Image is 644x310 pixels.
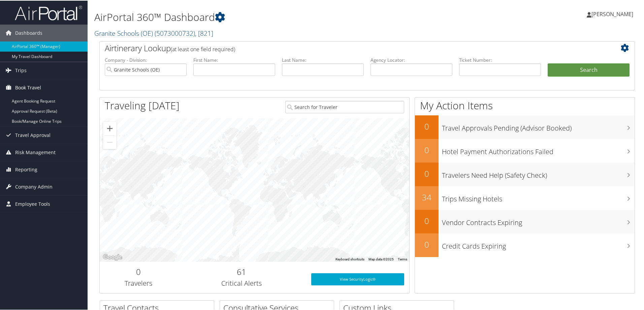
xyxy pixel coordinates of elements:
h3: Travelers [105,278,172,287]
button: Zoom in [103,121,117,135]
h3: Travelers Need Help (Safety Check) [442,167,635,179]
label: Company - Division: [105,56,187,63]
h3: Trips Missing Hotels [442,190,635,203]
button: Keyboard shortcuts [335,256,364,261]
span: ( 5073000732 ) [155,28,195,37]
a: 0Travelers Need Help (Safety Check) [415,162,635,186]
a: 0Hotel Payment Authorizations Failed [415,138,635,162]
h2: 0 [105,265,172,277]
a: 34Trips Missing Hotels [415,186,635,209]
label: Last Name: [282,56,364,63]
h3: Hotel Payment Authorizations Failed [442,143,635,156]
button: Zoom out [103,135,117,148]
span: Reporting [15,161,37,177]
h2: 0 [415,144,439,155]
span: Employee Tools [15,195,50,212]
span: Dashboards [15,24,42,41]
h1: My Action Items [415,98,635,112]
span: [PERSON_NAME] [591,10,633,17]
h2: Airtinerary Lookup [105,42,585,53]
span: Book Travel [15,79,41,95]
img: airportal-logo.png [15,4,82,20]
a: [PERSON_NAME] [587,3,640,24]
label: Agency Locator: [371,56,452,63]
span: , [ 821 ] [195,28,213,37]
span: (at least one field required) [171,45,235,52]
a: Granite Schools (OE) [94,28,213,37]
button: Search [548,63,630,76]
label: Ticket Number: [459,56,541,63]
input: Search for Traveler [285,100,404,113]
h2: 34 [415,191,439,202]
a: Open this area in Google Maps (opens a new window) [101,252,124,261]
a: Terms (opens in new tab) [398,257,407,260]
span: Trips [15,61,27,78]
h3: Vendor Contracts Expiring [442,214,635,227]
span: Company Admin [15,178,53,195]
span: Risk Management [15,143,56,160]
img: Google [101,252,124,261]
h2: 0 [415,215,439,226]
h2: 0 [415,167,439,179]
h2: 0 [415,120,439,132]
h1: Traveling [DATE] [105,98,180,112]
h3: Credit Cards Expiring [442,237,635,250]
h1: AirPortal 360™ Dashboard [94,9,458,24]
h2: 61 [182,265,301,277]
h3: Critical Alerts [182,278,301,287]
span: Map data ©2025 [368,257,394,260]
h2: 0 [415,238,439,250]
span: Travel Approval [15,126,51,143]
a: View SecurityLogic® [311,273,404,285]
a: 0Credit Cards Expiring [415,233,635,256]
a: 0Travel Approvals Pending (Advisor Booked) [415,115,635,138]
label: First Name: [193,56,275,63]
a: 0Vendor Contracts Expiring [415,209,635,233]
h3: Travel Approvals Pending (Advisor Booked) [442,119,635,132]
